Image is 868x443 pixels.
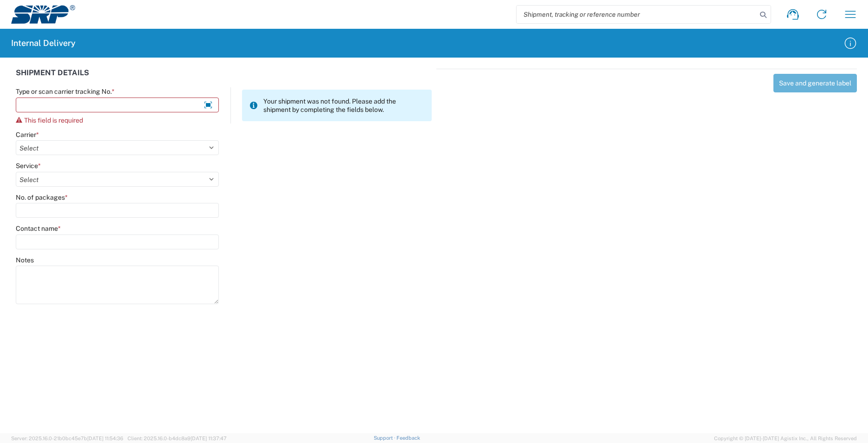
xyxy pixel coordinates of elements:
a: Support [374,435,397,441]
a: Feedback [396,435,420,441]
label: Service [16,162,41,170]
input: Shipment, tracking or reference number [517,6,757,23]
label: Notes [16,256,34,264]
label: Carrier [16,130,39,139]
label: Contact name [16,224,61,233]
label: Type or scan carrier tracking No. [16,87,115,96]
label: No. of packages [16,193,68,202]
span: [DATE] 11:54:36 [87,436,123,441]
h2: Internal Delivery [11,38,76,49]
span: Server: 2025.16.0-21b0bc45e7b [11,436,123,441]
span: [DATE] 11:37:47 [191,436,227,441]
div: SHIPMENT DETAILS [16,69,432,87]
span: Copyright © [DATE]-[DATE] Agistix Inc., All Rights Reserved [714,434,857,443]
img: srp [11,5,75,24]
span: This field is required [24,117,83,124]
span: Your shipment was not found. Please add the shipment by completing the fields below. [263,97,424,114]
span: Client: 2025.16.0-b4dc8a9 [128,436,227,441]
